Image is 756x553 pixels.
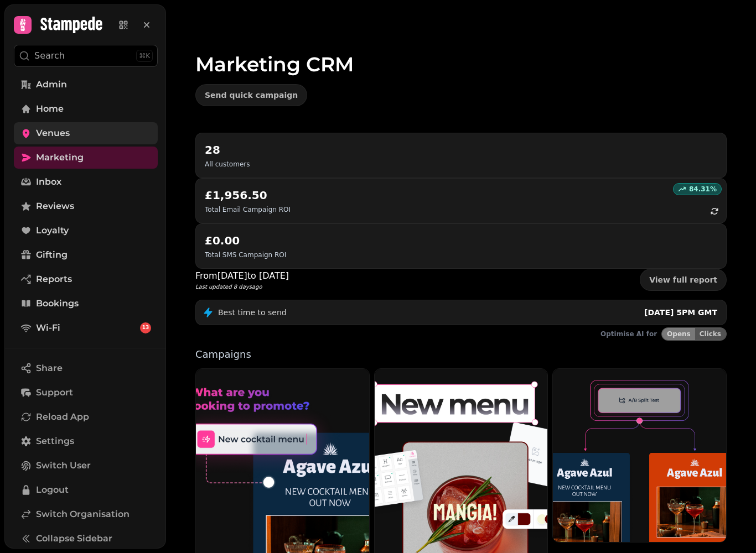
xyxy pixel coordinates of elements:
div: ⌘K [136,50,153,62]
span: Collapse Sidebar [36,532,112,545]
p: Best time to send [218,307,287,318]
button: Search⌘K [14,45,158,67]
h2: £0.00 [205,233,286,248]
span: Marketing [36,151,84,164]
h2: 28 [205,142,250,158]
span: Settings [36,435,74,448]
button: Clicks [695,328,726,340]
span: Support [36,386,73,399]
span: Reviews [36,200,74,213]
span: Reports [36,273,72,286]
button: refresh [705,202,724,221]
a: Settings [14,430,158,452]
button: Send quick campaign [195,84,307,106]
a: View full report [640,269,727,291]
span: Venues [36,127,70,140]
span: Bookings [36,297,79,310]
span: Gifting [36,248,68,262]
a: Inbox [14,171,158,193]
button: Support [14,382,158,404]
h1: Marketing CRM [195,27,727,75]
span: Reload App [36,410,89,424]
span: 13 [142,324,149,332]
button: Opens [662,328,695,340]
a: Switch Organisation [14,503,158,525]
p: From [DATE] to [DATE] [195,269,289,283]
button: Logout [14,479,158,501]
a: Reviews [14,195,158,217]
a: Wi-Fi13 [14,317,158,339]
a: Gifting [14,244,158,266]
a: Bookings [14,293,158,315]
span: Send quick campaign [205,91,298,99]
span: Switch Organisation [36,508,130,521]
span: [DATE] 5PM GMT [644,308,717,317]
p: 84.31 % [689,185,717,194]
span: Wi-Fi [36,321,60,335]
span: Logout [36,483,69,497]
button: Reload App [14,406,158,428]
a: Loyalty [14,220,158,242]
p: Total Email Campaign ROI [205,205,291,214]
span: Switch User [36,459,91,472]
span: Share [36,362,63,375]
a: Reports [14,268,158,290]
p: Optimise AI for [600,330,657,338]
a: Home [14,98,158,120]
p: Campaigns [195,349,727,359]
img: Workflows (coming soon) [553,369,726,542]
span: Inbox [36,175,61,189]
a: Admin [14,74,158,96]
p: Last updated 8 days ago [195,283,289,291]
a: Venues [14,122,158,144]
p: Total SMS Campaign ROI [205,251,286,259]
h2: £1,956.50 [205,187,291,203]
p: All customers [205,160,250,169]
span: Home [36,102,64,116]
span: Opens [667,331,691,337]
span: Clicks [700,331,721,337]
span: Loyalty [36,224,69,237]
button: Switch User [14,455,158,477]
button: Collapse Sidebar [14,528,158,550]
button: Share [14,357,158,379]
span: Admin [36,78,67,91]
a: Marketing [14,147,158,169]
p: Search [34,49,65,62]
